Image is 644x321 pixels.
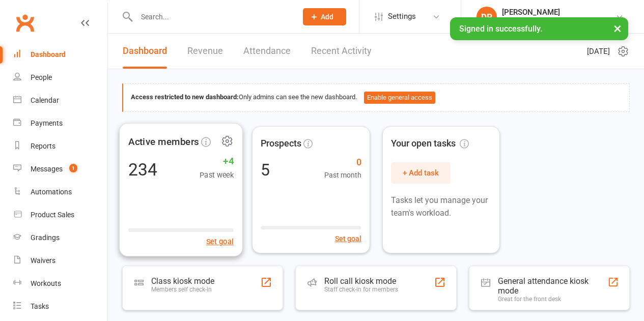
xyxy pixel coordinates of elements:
[335,233,361,244] button: Set goal
[13,43,107,66] a: Dashboard
[391,194,491,220] p: Tasks let you manage your team's workload.
[13,181,107,203] a: Automations
[31,119,63,127] div: Payments
[243,34,291,69] a: Attendance
[459,24,542,34] span: Signed in successfully.
[69,164,77,172] span: 1
[13,158,107,181] a: Messages 1
[261,162,270,178] div: 5
[31,165,63,173] div: Messages
[31,188,72,196] div: Automations
[13,89,107,112] a: Calendar
[477,7,497,27] div: DP
[13,249,107,272] a: Waivers
[200,153,234,168] span: +4
[131,93,239,101] strong: Access restricted to new dashboard:
[13,295,107,318] a: Tasks
[13,203,107,226] a: Product Sales
[324,286,398,293] div: Staff check-in for members
[131,92,622,104] div: Only admins can see the new dashboard.
[502,8,615,17] div: [PERSON_NAME]
[324,155,361,170] span: 0
[151,276,214,286] div: Class kiosk mode
[364,92,435,104] button: Enable general access
[31,211,74,219] div: Product Sales
[311,34,372,69] a: Recent Activity
[31,279,61,287] div: Workouts
[303,8,346,25] button: Add
[31,96,59,104] div: Calendar
[391,136,469,151] span: Your open tasks
[587,45,610,57] span: [DATE]
[391,162,451,184] button: + Add task
[388,5,416,28] span: Settings
[200,168,234,181] span: Past week
[12,10,38,36] a: Clubworx
[13,272,107,295] a: Workouts
[498,276,607,296] div: General attendance kiosk mode
[128,160,157,178] div: 234
[13,135,107,158] a: Reports
[324,169,361,181] span: Past month
[31,256,55,265] div: Waivers
[31,73,52,81] div: People
[31,50,66,59] div: Dashboard
[324,276,398,286] div: Roll call kiosk mode
[502,17,615,26] div: Altered States Fitness & Martial Arts
[123,34,167,69] a: Dashboard
[321,13,333,21] span: Add
[261,136,301,151] span: Prospects
[187,34,223,69] a: Revenue
[206,235,234,247] button: Set goal
[128,134,199,149] span: Active members
[133,10,290,24] input: Search...
[151,286,214,293] div: Members self check-in
[13,226,107,249] a: Gradings
[13,66,107,89] a: People
[31,234,60,242] div: Gradings
[31,302,49,310] div: Tasks
[31,142,55,150] div: Reports
[498,296,607,303] div: Great for the front desk
[608,17,627,39] button: ×
[13,112,107,135] a: Payments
